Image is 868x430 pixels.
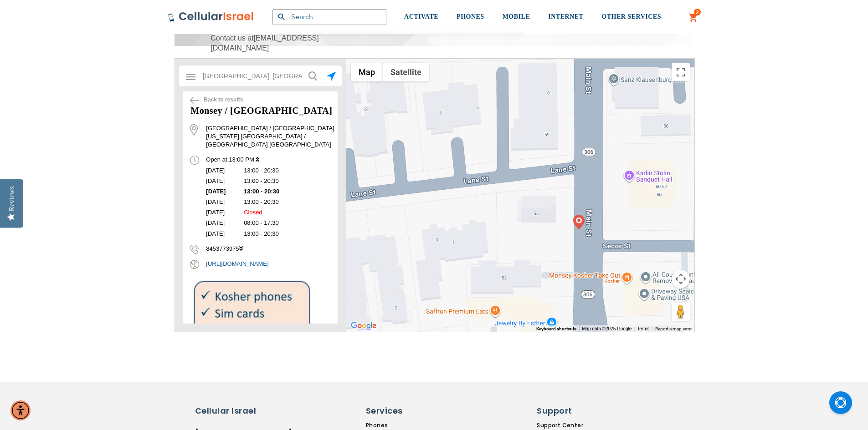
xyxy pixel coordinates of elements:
[537,421,596,430] a: Support Center
[655,326,692,331] a: Report a map error
[366,405,443,417] h6: Services
[672,63,690,81] button: Toggle fullscreen view
[195,260,338,268] a: [URL][DOMAIN_NAME]
[204,96,243,104] span: Back to results
[536,326,576,332] button: Keyboard shortcuts
[239,196,319,206] td: 13:00 - 20:30
[239,185,319,196] td: 13:00 - 20:30
[672,270,690,288] button: Map camera controls
[537,405,591,417] h6: Support
[457,13,484,20] span: PHONES
[197,67,324,85] input: Enter a location
[239,217,319,227] td: 08:00 - 17:30
[548,13,583,20] span: INTERNET
[404,13,438,20] span: ACTIVATE
[195,405,272,417] h6: Cellular Israel
[201,217,239,227] td: [DATE]
[366,421,449,430] a: Phones
[582,326,632,331] span: Map data ©2025 Google
[349,320,379,332] img: Google
[601,13,661,20] span: OTHER SERVICES
[206,156,254,163] span: Open at 13:00 PM
[192,280,311,365] img: Store Image
[351,63,383,81] button: Show street map
[696,9,699,16] span: 2
[201,164,239,175] td: [DATE]
[190,245,242,252] span: 8453773975
[8,186,16,211] div: Reviews
[349,320,379,332] a: Open this area in Google Maps (opens a new window)
[688,12,699,23] a: 2
[672,303,690,321] button: Drag Pegman onto the map to open Street View
[239,175,319,185] td: 13:00 - 20:30
[10,400,31,420] div: Accessibility Menu
[195,124,338,149] span: [GEOGRAPHIC_DATA] / [GEOGRAPHIC_DATA] [US_STATE] [GEOGRAPHIC_DATA] / [GEOGRAPHIC_DATA] [GEOGRAPHI...
[201,175,239,185] td: [DATE]
[168,11,254,22] img: Cellular Israel Logo
[239,228,319,238] td: 13:00 - 20:30
[239,164,319,175] td: 13:00 - 20:30
[201,228,239,238] td: [DATE]
[503,13,530,20] span: MOBILE
[637,326,649,331] a: Terms
[383,63,429,81] button: Show satellite imagery
[201,196,239,206] td: [DATE]
[244,209,262,216] span: Closed
[183,104,338,117] h3: Monsey / [GEOGRAPHIC_DATA]
[201,185,239,196] td: [DATE]
[201,206,239,217] td: [DATE]
[272,9,386,25] input: Search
